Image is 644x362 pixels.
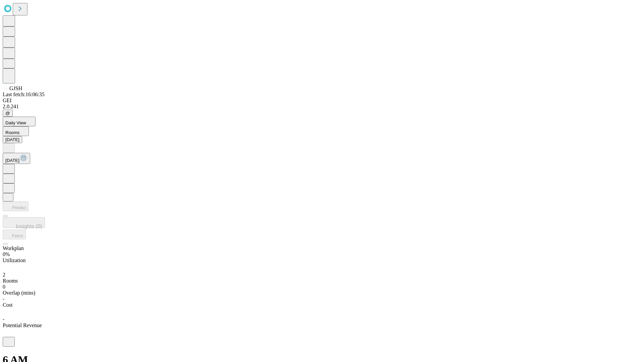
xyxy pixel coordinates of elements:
span: Rooms [5,130,19,135]
span: @ [5,111,10,116]
button: Insights (0) [3,217,45,228]
span: 0% [3,251,10,257]
button: Daily View [3,117,36,126]
button: [DATE] [3,136,22,143]
div: 2.0.241 [3,104,641,110]
span: - [3,296,4,302]
span: 0 [3,284,5,290]
button: Fetch [3,230,26,239]
span: Cost [3,302,12,308]
span: [DATE] [5,158,19,163]
span: Utilization [3,257,25,263]
span: Overlap (mins) [3,290,35,296]
span: Rooms [3,278,18,284]
button: Rooms [3,126,29,136]
div: GEI [3,98,641,104]
button: Predict [3,201,29,211]
span: 2 [3,272,5,278]
span: Potential Revenue [3,322,42,328]
span: - [3,316,4,322]
span: Workplan [3,245,24,251]
span: GJSH [9,85,22,91]
button: [DATE] [3,153,30,164]
span: Last fetch: 16:06:35 [3,92,45,97]
span: Daily View [5,120,26,125]
button: @ [3,110,13,117]
span: Insights (0) [16,224,42,229]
